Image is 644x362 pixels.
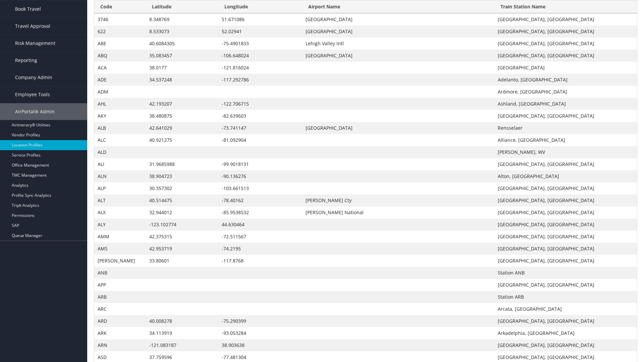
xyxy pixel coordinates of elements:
[94,25,146,38] td: 622
[494,86,637,98] td: Ardmore, [GEOGRAPHIC_DATA]
[218,74,302,86] td: -117.292786
[494,25,637,38] td: [GEOGRAPHIC_DATA], [GEOGRAPHIC_DATA]
[494,303,637,315] td: Arcata, [GEOGRAPHIC_DATA]
[494,327,637,339] td: Arkadelphia, [GEOGRAPHIC_DATA]
[218,62,302,74] td: -121.816024
[94,158,146,170] td: ALI
[146,206,219,219] td: 32.944012
[218,110,302,122] td: -82.639603
[146,339,219,351] td: -121.083187
[94,62,146,74] td: ACA
[146,38,219,50] td: 40.6084305
[94,194,146,206] td: ALT
[146,74,219,86] td: 34.537248
[94,327,146,339] td: ARK
[94,231,146,243] td: AMM
[146,194,219,206] td: 40.514475
[146,0,219,13] th: Latitude: activate to sort column ascending
[146,134,219,146] td: 40.921275
[15,103,55,120] span: AirPortal® Admin
[494,134,637,146] td: Alliance, [GEOGRAPHIC_DATA]
[302,206,494,219] td: [PERSON_NAME] National
[94,146,146,158] td: ALD
[494,62,637,74] td: [GEOGRAPHIC_DATA]
[218,50,302,62] td: -106.648024
[94,0,146,13] th: Code: activate to sort column descending
[218,219,302,231] td: 44.630464
[146,170,219,182] td: 38.904723
[494,50,637,62] td: [GEOGRAPHIC_DATA], [GEOGRAPHIC_DATA]
[218,122,302,134] td: -73.741147
[494,110,637,122] td: [GEOGRAPHIC_DATA], [GEOGRAPHIC_DATA]
[94,134,146,146] td: ALC
[302,122,494,134] td: [GEOGRAPHIC_DATA]
[218,194,302,206] td: -78.40162
[494,243,637,255] td: [GEOGRAPHIC_DATA], [GEOGRAPHIC_DATA]
[146,243,219,255] td: 42.953719
[302,194,494,206] td: [PERSON_NAME] Cty
[494,219,637,231] td: [GEOGRAPHIC_DATA], [GEOGRAPHIC_DATA]
[494,98,637,110] td: Ashland, [GEOGRAPHIC_DATA]
[94,182,146,194] td: ALP
[94,255,146,267] td: [PERSON_NAME]
[146,13,219,25] td: 8.348769
[146,62,219,74] td: 38.0177
[94,122,146,134] td: ALB
[94,267,146,279] td: ANB
[146,158,219,170] td: 31.9685988
[494,231,637,243] td: [GEOGRAPHIC_DATA], [GEOGRAPHIC_DATA]
[494,13,637,25] td: [GEOGRAPHIC_DATA], [GEOGRAPHIC_DATA]
[218,98,302,110] td: -122.706715
[218,339,302,351] td: 38.903638
[15,18,50,35] span: Travel Approval
[94,170,146,182] td: ALN
[302,50,494,62] td: [GEOGRAPHIC_DATA]
[218,206,302,219] td: -85.9538532
[218,13,302,25] td: 51.671086
[94,243,146,255] td: AMS
[94,50,146,62] td: ABQ
[15,69,52,86] span: Company Admin
[94,291,146,303] td: ARB
[302,38,494,50] td: Lehigh Valley Intl
[218,25,302,38] td: 52.02941
[494,38,637,50] td: [GEOGRAPHIC_DATA], [GEOGRAPHIC_DATA]
[94,303,146,315] td: ARC
[494,315,637,327] td: [GEOGRAPHIC_DATA], [GEOGRAPHIC_DATA]
[146,315,219,327] td: 40.008278
[218,327,302,339] td: -93.053284
[94,279,146,291] td: APP
[15,1,41,17] span: Book Travel
[94,74,146,86] td: ADE
[94,38,146,50] td: ABE
[494,146,637,158] td: [PERSON_NAME], WV
[94,315,146,327] td: ARD
[218,243,302,255] td: -74.2195
[146,25,219,38] td: 8.533073
[218,231,302,243] td: -72.511567
[15,86,50,103] span: Employee Tools
[494,74,637,86] td: Adelanto, [GEOGRAPHIC_DATA]
[494,182,637,194] td: [GEOGRAPHIC_DATA], [GEOGRAPHIC_DATA]
[218,182,302,194] td: -103.661513
[218,158,302,170] td: -99.9018131
[15,52,37,69] span: Reporting
[302,25,494,38] td: [GEOGRAPHIC_DATA]
[146,98,219,110] td: 42.193207
[146,182,219,194] td: 30.357302
[146,327,219,339] td: 34.113919
[146,122,219,134] td: 42.641029
[494,267,637,279] td: Station ANB
[15,35,55,52] span: Risk Management
[94,219,146,231] td: ALY
[146,219,219,231] td: -123.102774
[146,255,219,267] td: 33.80601
[218,38,302,50] td: -75.4901833
[218,134,302,146] td: -81.092904
[94,86,146,98] td: ADM
[494,158,637,170] td: [GEOGRAPHIC_DATA], [GEOGRAPHIC_DATA]
[218,170,302,182] td: -90.136276
[302,13,494,25] td: [GEOGRAPHIC_DATA]
[494,170,637,182] td: Alton, [GEOGRAPHIC_DATA]
[146,50,219,62] td: 35.083457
